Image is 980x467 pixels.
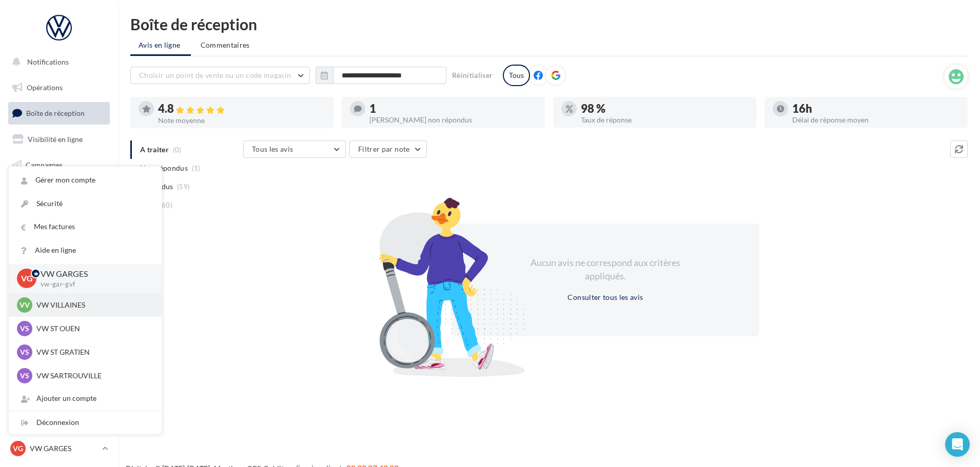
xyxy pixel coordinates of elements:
[6,179,112,201] a: Contacts
[6,77,112,98] a: Opérations
[563,291,647,303] button: Consulter tous les avis
[26,160,63,169] span: Campagnes
[9,215,162,238] a: Mes factures
[140,163,188,173] span: Non répondus
[9,192,162,215] a: Sécurité
[19,300,30,310] span: VV
[349,140,427,158] button: Filtrer par note
[41,268,145,280] p: VW GARGES
[503,65,530,86] div: Tous
[20,371,29,381] span: VS
[139,71,291,79] span: Choisir un point de vente ou un code magasin
[945,432,970,457] div: Open Intercom Messenger
[6,290,112,320] a: Campagnes DataOnDemand
[201,40,250,50] span: Commentaires
[160,201,172,209] span: (60)
[581,103,748,114] div: 98 %
[792,116,959,124] div: Délai de réponse moyen
[6,154,112,176] a: Campagnes
[8,439,110,458] a: VG VW GARGES
[130,16,968,32] div: Boîte de réception
[6,256,112,286] a: PLV et print personnalisable
[448,69,497,82] button: Réinitialiser
[21,273,33,285] span: VG
[6,231,112,252] a: Calendrier
[13,443,23,454] span: VG
[792,103,959,114] div: 16h
[6,129,112,150] a: Visibilité en ligne
[36,371,149,381] p: VW SARTROUVILLE
[6,51,108,73] button: Notifications
[517,256,694,282] div: Aucun avis ne correspond aux critères appliqués.
[581,116,748,124] div: Taux de réponse
[158,103,325,115] div: 4.8
[158,117,325,124] div: Note moyenne
[6,102,112,124] a: Boîte de réception
[28,135,83,144] span: Visibilité en ligne
[192,164,201,172] span: (1)
[20,347,29,357] span: VS
[6,205,112,227] a: Médiathèque
[369,116,537,124] div: [PERSON_NAME] non répondus
[26,109,85,117] span: Boîte de réception
[9,411,162,434] div: Déconnexion
[36,300,149,310] p: VW VILLAINES
[41,280,145,289] p: vw-gar-gvf
[243,140,346,158] button: Tous les avis
[130,67,310,84] button: Choisir un point de vente ou un code magasin
[177,182,190,191] span: (59)
[9,169,162,192] a: Gérer mon compte
[9,239,162,262] a: Aide en ligne
[252,145,293,153] span: Tous les avis
[36,347,149,357] p: VW ST GRATIEN
[20,323,29,334] span: VS
[30,443,98,454] p: VW GARGES
[27,83,63,92] span: Opérations
[369,103,537,114] div: 1
[27,57,69,66] span: Notifications
[36,323,149,334] p: VW ST OUEN
[9,387,162,410] div: Ajouter un compte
